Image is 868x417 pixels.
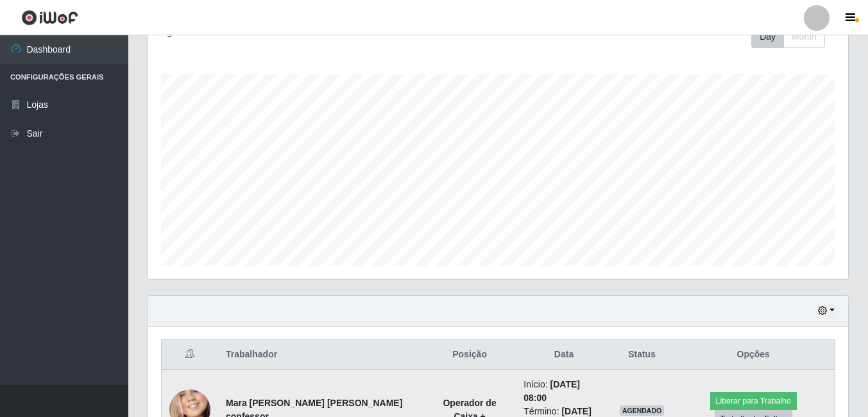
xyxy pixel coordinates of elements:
[523,379,580,403] time: [DATE] 08:00
[751,26,784,48] button: Day
[21,10,78,26] img: CoreUI Logo
[612,340,672,370] th: Status
[423,340,516,370] th: Posição
[672,340,835,370] th: Opções
[218,340,423,370] th: Trabalhador
[783,26,825,48] button: Month
[620,405,665,416] span: AGENDADO
[751,26,825,48] div: First group
[523,378,604,405] li: Início:
[516,340,611,370] th: Data
[710,392,797,410] button: Liberar para Trabalho
[751,26,835,48] div: Toolbar with button groups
